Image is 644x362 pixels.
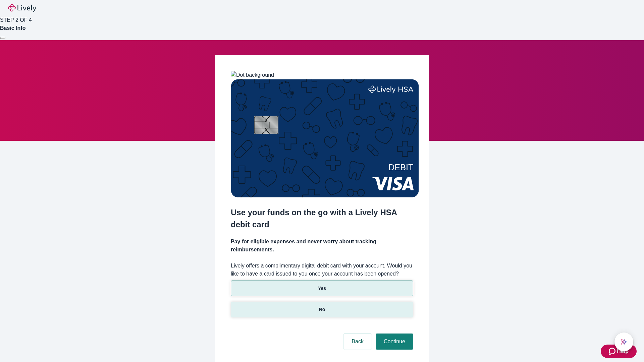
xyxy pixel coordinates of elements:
[231,262,413,278] label: Lively offers a complimentary digital debit card with your account. Would you like to have a card...
[609,347,617,355] svg: Zendesk support icon
[318,285,326,292] p: Yes
[8,4,36,12] img: Lively
[231,79,419,197] img: Debit card
[231,281,413,296] button: Yes
[231,302,413,317] button: No
[376,334,413,350] button: Continue
[319,306,325,313] p: No
[621,339,627,345] svg: Lively AI Assistant
[614,333,633,351] button: chat
[617,347,629,355] span: Help
[601,345,637,358] button: Zendesk support iconHelp
[231,238,413,254] h4: Pay for eligible expenses and never worry about tracking reimbursements.
[343,334,372,350] button: Back
[231,71,274,79] img: Dot background
[231,206,413,231] h2: Use your funds on the go with a Lively HSA debit card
